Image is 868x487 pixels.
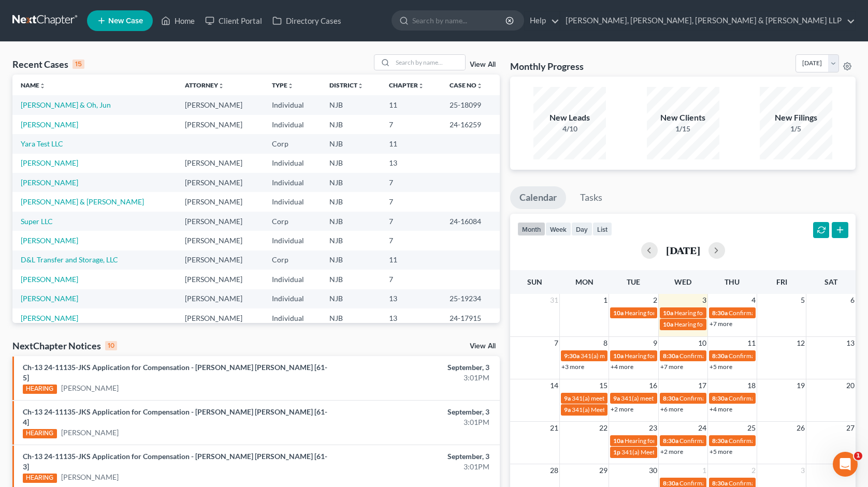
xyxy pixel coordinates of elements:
[441,115,500,134] td: 24-16259
[321,212,381,231] td: NJB
[177,289,264,308] td: [PERSON_NAME]
[476,83,483,89] i: unfold_more
[321,231,381,250] td: NJB
[845,379,856,392] span: 20
[61,427,119,438] a: [PERSON_NAME]
[272,81,294,89] a: Typeunfold_more
[679,394,797,402] span: Confirmation hearing for [PERSON_NAME]
[572,406,755,414] span: 341(a) Meeting for [PERSON_NAME] Al Karalih & [PERSON_NAME]
[177,308,264,328] td: [PERSON_NAME]
[177,115,264,134] td: [PERSON_NAME]
[527,277,542,286] span: Sun
[264,192,321,211] td: Individual
[381,154,442,173] td: 13
[625,309,705,317] span: Hearing for [PERSON_NAME]
[61,383,119,393] a: [PERSON_NAME]
[750,464,757,477] span: 2
[710,363,732,371] a: +5 more
[602,294,609,306] span: 1
[517,222,545,236] button: month
[613,309,624,317] span: 10a
[854,452,862,460] span: 1
[800,294,806,306] span: 5
[663,394,678,402] span: 8:30a
[800,464,806,477] span: 3
[264,115,321,134] td: Individual
[674,277,691,286] span: Wed
[389,81,424,89] a: Chapterunfold_more
[663,352,678,360] span: 8:30a
[795,379,806,392] span: 19
[381,289,442,308] td: 13
[795,422,806,434] span: 26
[602,337,609,349] span: 8
[510,60,584,72] h3: Monthly Progress
[697,337,707,349] span: 10
[441,95,500,114] td: 25-18099
[710,405,732,413] a: +4 more
[712,437,728,445] span: 8:30a
[710,320,732,328] a: +7 more
[533,124,606,134] div: 4/10
[264,308,321,328] td: Individual
[381,270,442,289] td: 7
[21,178,78,187] a: [PERSON_NAME]
[549,422,559,434] span: 21
[648,464,658,477] span: 30
[61,472,119,482] a: [PERSON_NAME]
[652,294,658,306] span: 2
[712,309,728,317] span: 8:30a
[441,308,500,328] td: 24-17915
[267,11,346,30] a: Directory Cases
[321,115,381,134] td: NJB
[21,294,78,303] a: [PERSON_NAME]
[321,192,381,211] td: NJB
[545,222,571,236] button: week
[611,405,633,413] a: +2 more
[729,437,846,445] span: Confirmation hearing for [PERSON_NAME]
[23,474,57,483] div: HEARING
[341,462,489,472] div: 3:01PM
[73,60,84,69] div: 15
[105,341,117,350] div: 10
[701,464,707,477] span: 1
[177,270,264,289] td: [PERSON_NAME]
[549,464,559,477] span: 28
[746,337,757,349] span: 11
[525,11,559,30] a: Help
[592,222,612,236] button: list
[575,277,594,286] span: Mon
[329,81,364,89] a: Districtunfold_more
[660,363,683,371] a: +7 more
[729,479,846,487] span: Confirmation hearing for [PERSON_NAME]
[824,277,837,286] span: Sat
[845,337,856,349] span: 13
[321,134,381,153] td: NJB
[729,352,846,360] span: Confirmation hearing for [PERSON_NAME]
[39,83,46,89] i: unfold_more
[611,363,633,371] a: +4 more
[357,83,364,89] i: unfold_more
[647,124,719,134] div: 1/15
[177,212,264,231] td: [PERSON_NAME]
[185,81,224,89] a: Attorneyunfold_more
[674,320,810,328] span: Hearing for [PERSON_NAME] & [PERSON_NAME]
[701,294,707,306] span: 3
[264,250,321,270] td: Corp
[697,422,707,434] span: 24
[321,173,381,192] td: NJB
[441,212,500,231] td: 24-16084
[663,437,678,445] span: 8:30a
[697,379,707,392] span: 17
[663,309,673,317] span: 10a
[264,173,321,192] td: Individual
[341,451,489,462] div: September, 3
[218,83,224,89] i: unfold_more
[648,379,658,392] span: 16
[23,363,327,382] a: Ch-13 24-11135-JKS Application for Compensation - [PERSON_NAME] [PERSON_NAME] [61-5]
[621,448,722,456] span: 341(a) Meeting for [PERSON_NAME]
[264,289,321,308] td: Individual
[23,385,57,394] div: HEARING
[264,231,321,250] td: Individual
[321,289,381,308] td: NJB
